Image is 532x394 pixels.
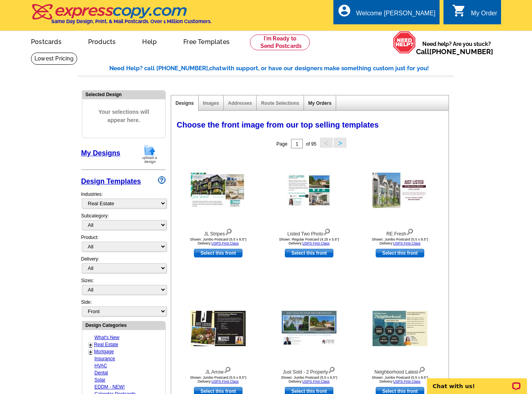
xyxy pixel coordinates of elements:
a: Design Templates [81,177,141,185]
div: JL Stripes [175,227,261,237]
img: view design details [406,227,414,235]
img: view design details [323,227,331,235]
img: view design details [225,227,232,235]
iframe: LiveChat chat widget [422,369,532,394]
a: Dental [94,370,108,376]
div: Shown: Regular Postcard (4.25 x 5.6") Delivery: [266,237,352,245]
a: My Designs [81,149,120,157]
div: Shown: Jumbo Postcard (5.5 x 8.5") Delivery: [357,237,443,245]
div: JL Arrow [175,365,261,376]
div: Product: [81,234,166,255]
a: [PHONE_NUMBER] [429,47,493,56]
img: design-wizard-help-icon.png [158,176,166,184]
div: Selected Design [82,91,165,98]
a: Products [76,32,128,50]
a: shopping_cart My Order [452,9,497,18]
a: Same Day Design, Print, & Mail Postcards. Over 1 Million Customers. [31,9,212,24]
span: Your selections will appear here. [88,100,159,132]
i: account_circle [337,4,351,18]
div: Need Help? call [PHONE_NUMBER], with support, or have our designers make something custom just fo... [109,64,454,73]
span: Choose the front image from our top selling templates [177,120,379,129]
div: Shown: Jumbo Postcard (5.5 x 8.5") Delivery: [357,376,443,383]
img: view design details [328,365,335,374]
a: USPS First Class [212,379,239,383]
img: help [393,31,416,54]
img: Listed Two Photo [287,173,331,207]
a: Free Templates [171,32,242,50]
a: use this design [285,249,333,257]
span: Call [416,47,493,56]
a: + [89,349,92,355]
button: > [334,138,346,148]
div: Design Categories [82,321,165,329]
img: view design details [224,365,231,374]
a: Help [130,32,169,50]
span: of 95 [306,141,317,147]
a: Designs [176,100,194,106]
a: Real Estate [94,342,118,347]
i: shopping_cart [452,4,466,18]
a: My Orders [308,100,331,106]
a: What's New [94,335,119,340]
a: use this design [194,249,242,257]
a: USPS First Class [212,241,239,245]
span: Page [277,141,288,147]
a: EDDM - NEW! [94,384,125,390]
div: Shown: Jumbo Postcard (5.5 x 8.5") Delivery: [175,376,261,383]
a: Solar [94,377,105,383]
a: Mortgage [94,349,114,354]
h4: Same Day Design, Print, & Mail Postcards. Over 1 Million Customers. [51,18,212,24]
img: Just Sold - 2 Property [282,311,337,346]
a: Route Selections [261,100,299,106]
a: HVAC [94,363,107,368]
a: USPS First Class [393,379,421,383]
div: Welcome [PERSON_NAME] [356,10,435,21]
div: Neighborhood Latest [357,365,443,376]
div: Shown: Jumbo Postcard (5.5 x 8.5") Delivery: [175,237,261,245]
div: RE Fresh [357,227,443,237]
img: Neighborhood Latest [373,311,427,346]
a: USPS First Class [302,379,330,383]
a: Postcards [18,32,74,50]
button: < [320,138,333,148]
img: JL Arrow [191,311,246,346]
div: Listed Two Photo [266,227,352,237]
img: JL Stripes [191,173,246,208]
img: view design details [418,365,425,374]
a: USPS First Class [393,241,421,245]
div: Industries: [81,187,166,212]
div: Shown: Jumbo Postcard (5.5 x 8.5") Delivery: [266,376,352,383]
div: Subcategory: [81,212,166,234]
div: Side: [81,299,166,317]
a: use this design [376,249,424,257]
a: Addresses [228,100,252,106]
div: Just Sold - 2 Property [266,365,352,376]
img: RE Fresh [373,173,427,208]
a: + [89,342,92,348]
a: Images [203,100,219,106]
div: My Order [471,10,497,21]
a: Insurance [94,356,115,361]
img: upload-design [139,144,160,164]
span: Need help? Are you stuck? [416,40,497,56]
div: Sizes: [81,277,166,299]
div: Delivery: [81,255,166,277]
a: USPS First Class [302,241,330,245]
span: chat [209,65,222,72]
